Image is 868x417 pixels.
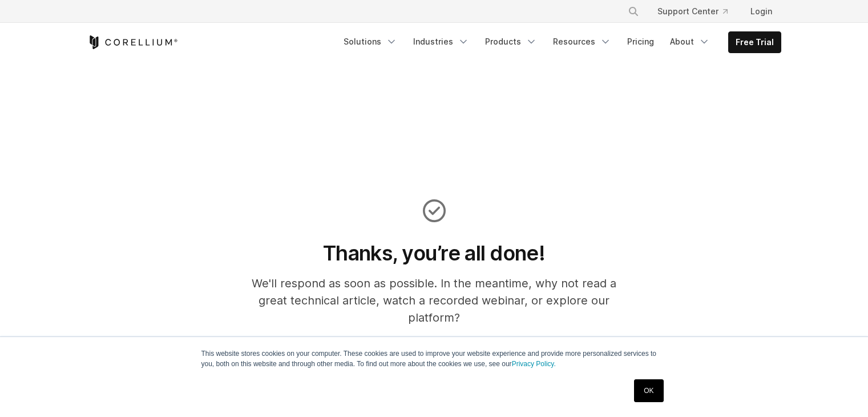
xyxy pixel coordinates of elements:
[236,240,632,266] h1: Thanks, you’re all done!
[201,348,667,369] p: This website stores cookies on your computer. These cookies are used to improve your website expe...
[623,1,644,22] button: Search
[512,360,556,368] a: Privacy Policy.
[236,275,632,326] p: We'll respond as soon as possible. In the meantime, why not read a great technical article, watch...
[337,31,781,53] div: Navigation Menu
[663,31,717,52] a: About
[741,1,781,22] a: Login
[620,31,661,52] a: Pricing
[478,31,544,52] a: Products
[634,379,663,402] a: OK
[614,1,781,22] div: Navigation Menu
[406,31,476,52] a: Industries
[648,1,737,22] a: Support Center
[729,32,781,53] a: Free Trial
[337,31,404,52] a: Solutions
[546,31,618,52] a: Resources
[87,35,178,49] a: Corellium Home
